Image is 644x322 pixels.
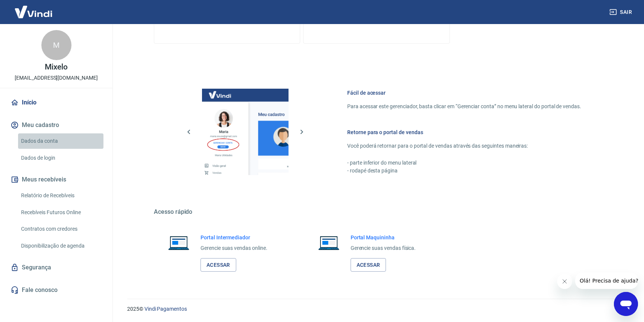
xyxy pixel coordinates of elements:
p: Mixelo [45,63,68,71]
img: Imagem de um notebook aberto [163,234,194,252]
h6: Portal Maquininha [351,234,416,241]
h6: Fácil de acessar [347,89,581,97]
a: Contratos com credores [18,221,103,237]
a: Relatório de Recebíveis [18,188,103,203]
button: Meu cadastro [9,117,103,133]
a: Recebíveis Futuros Online [18,205,103,220]
iframe: Fechar mensagem [557,274,572,289]
img: Imagem de um notebook aberto [313,234,345,252]
p: Você poderá retornar para o portal de vendas através das seguintes maneiras: [347,142,581,150]
h5: Acesso rápido [154,208,599,216]
p: Para acessar este gerenciador, basta clicar em “Gerenciar conta” no menu lateral do portal de ven... [347,103,581,110]
p: Gerencie suas vendas física. [351,244,416,252]
p: 2025 © [127,305,626,313]
p: [EMAIL_ADDRESS][DOMAIN_NAME] [15,74,98,82]
a: Fale conosco [9,282,103,298]
a: Dados de login [18,150,103,166]
iframe: Botão para abrir a janela de mensagens [614,292,638,316]
a: Acessar [200,258,236,272]
a: Vindi Pagamentos [144,306,187,312]
iframe: Mensagem da empresa [575,272,638,289]
div: M [41,30,71,60]
a: Acessar [351,258,386,272]
h6: Retorne para o portal de vendas [347,128,581,136]
img: Imagem da dashboard mostrando o botão de gerenciar conta na sidebar no lado esquerdo [202,89,289,175]
a: Disponibilização de agenda [18,238,103,254]
p: - rodapé desta página [347,167,581,175]
button: Meus recebíveis [9,171,103,188]
button: Sair [608,5,635,19]
a: Início [9,94,103,111]
p: - parte inferior do menu lateral [347,159,581,167]
a: Segurança [9,259,103,276]
img: Vindi [9,0,58,23]
a: Dados da conta [18,133,103,149]
h6: Portal Intermediador [200,234,267,241]
p: Gerencie suas vendas online. [200,244,267,252]
span: Olá! Precisa de ajuda? [5,5,63,11]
